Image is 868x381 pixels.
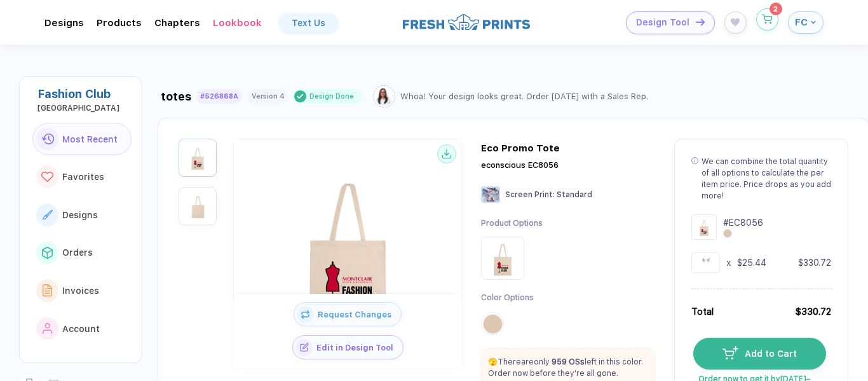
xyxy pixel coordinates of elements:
span: Request Changes [314,310,401,319]
button: FC [788,11,824,34]
button: iconAdd to Cart [693,338,826,370]
div: Montclair State University [37,104,132,113]
p: There are only left in this color. Order now before they're all gone. [482,356,654,379]
div: Color Options [481,293,543,303]
span: Design Tool [636,17,689,28]
span: Edit in Design Tool [313,343,403,352]
div: $330.72 [798,256,831,269]
div: Design Done [309,92,354,101]
img: Product Option [484,239,522,277]
span: Account [62,324,100,334]
div: ProductsToggle dropdown menu [97,17,142,29]
img: ebf72f52-ba17-4e36-936d-e5556163a1a4_nt_front_1759417019853.jpg [182,142,214,174]
div: DesignsToggle dropdown menu [44,17,84,29]
button: link to iconFavorites [32,160,132,193]
button: iconEdit in Design Tool [292,335,403,359]
div: Product Options [481,218,543,229]
img: logo [403,12,530,32]
div: Text Us [292,18,325,28]
span: econscious EC8056 [481,160,559,170]
div: Version 4 [252,92,284,100]
img: Sophie.png [375,87,393,106]
div: Fashion Club [37,87,132,100]
button: link to iconAccount [32,312,132,345]
a: Text Us [279,13,338,33]
div: #526868A [200,92,238,100]
button: link to iconMost Recent [32,123,132,156]
div: ChaptersToggle dropdown menu chapters [154,17,200,29]
img: icon [722,346,738,359]
img: ebf72f52-ba17-4e36-936d-e5556163a1a4_nt_back_1759417019855.jpg [182,190,214,222]
div: Total [691,305,714,319]
button: iconRequest Changes [294,302,402,326]
img: link to icon [41,172,53,183]
div: Lookbook [213,17,262,29]
span: Most Recent [62,134,118,144]
button: Design Toolicon [626,11,715,34]
img: Design Group Summary Cell [691,214,717,240]
img: icon [297,306,314,323]
button: link to iconOrders [32,237,132,270]
div: Eco Promo Tote [481,142,560,154]
sup: 2 [770,3,782,15]
div: LookbookToggle dropdown menu chapters [213,17,262,29]
img: link to icon [43,323,53,335]
div: # EC8056 [723,216,763,229]
span: Add to Cart [738,349,797,359]
div: x [726,256,731,269]
img: Screen Print [481,186,500,203]
div: $330.72 [795,305,831,319]
div: Whoa! Your design looks great. Order [DATE] with a Sales Rep. [400,92,648,101]
strong: 959 OSs [552,357,585,366]
span: Invoices [62,286,99,296]
div: totes [161,90,191,103]
span: FC [795,17,808,28]
img: icon [295,339,313,356]
span: 🫣 [488,357,498,366]
div: $25.44 [737,256,766,269]
div: We can combine the total quantity of all options to calculate the per item price. Price drops as ... [702,156,831,202]
span: Screen Print : [505,190,555,199]
img: ebf72f52-ba17-4e36-936d-e5556163a1a4_nt_front_1759417019853.jpg [246,145,449,349]
img: link to icon [42,247,53,258]
span: Designs [62,210,98,220]
span: Standard [557,190,592,199]
button: link to iconDesigns [32,198,132,232]
img: icon [696,18,705,25]
span: 2 [773,5,778,13]
img: link to icon [41,134,54,144]
span: Orders [62,247,93,258]
span: Favorites [62,172,104,182]
img: link to icon [42,210,53,219]
img: link to icon [43,284,53,296]
button: link to iconInvoices [32,274,132,307]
